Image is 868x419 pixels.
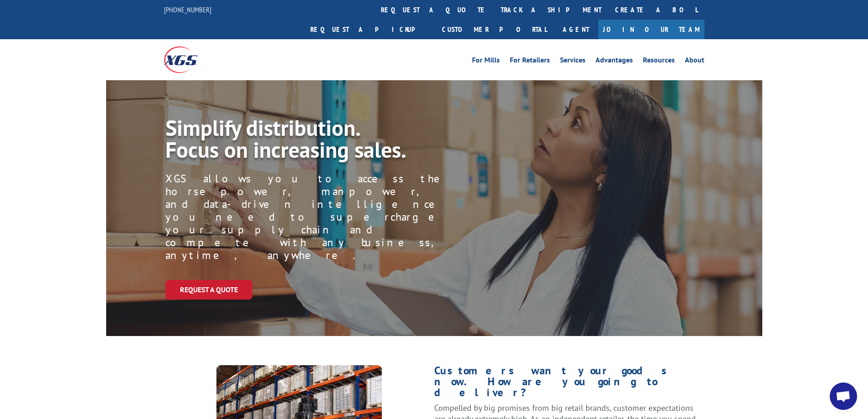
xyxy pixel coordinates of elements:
a: Customer Portal [435,20,554,39]
h1: Simplify distribution. Focus on increasing sales. [165,117,443,165]
div: Open chat [830,383,857,410]
a: Advantages [596,57,633,67]
a: About [685,57,704,67]
a: For Retailers [510,57,550,67]
a: Services [560,57,586,67]
p: XGS allows you to access the horsepower, manpower, and data-driven intelligence you need to super... [165,172,456,262]
a: Resources [643,57,675,67]
a: Request a Quote [165,280,252,300]
a: Join Our Team [598,20,704,39]
a: For Mills [472,57,500,67]
a: Agent [554,20,598,39]
a: Request a pickup [303,20,435,39]
h1: Customers want your goods now. How are you going to deliver? [434,365,704,403]
a: [PHONE_NUMBER] [164,5,211,14]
